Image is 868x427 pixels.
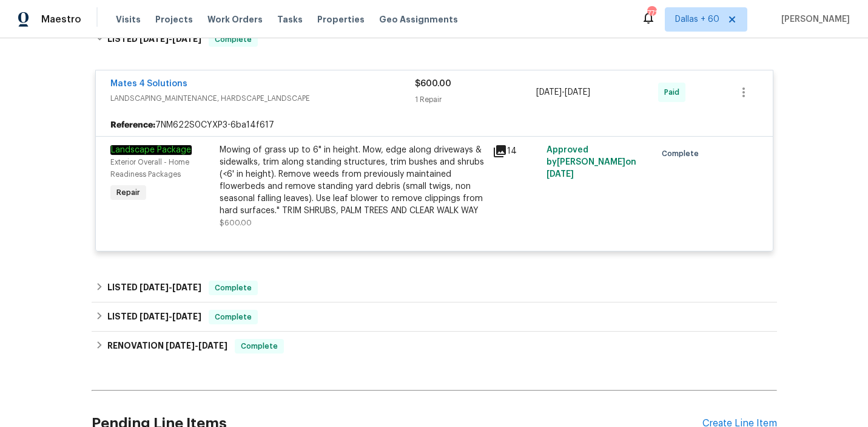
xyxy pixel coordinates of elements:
[379,13,458,26] span: Geo Assignments
[92,302,777,332] div: LISTED [DATE]-[DATE]Complete
[547,146,636,179] span: Approved by [PERSON_NAME] on
[92,273,777,302] div: LISTED [DATE]-[DATE]Complete
[415,80,451,88] span: $600.00
[220,219,252,227] span: $600.00
[547,170,574,179] span: [DATE]
[140,312,169,321] span: [DATE]
[140,35,201,43] span: -
[140,312,201,321] span: -
[317,13,365,26] span: Properties
[110,119,155,131] b: Reference:
[92,20,777,59] div: LISTED [DATE]-[DATE]Complete
[107,339,227,354] h6: RENOVATION
[166,341,227,350] span: -
[107,281,201,295] h6: LISTED
[493,144,540,159] div: 14
[140,35,169,43] span: [DATE]
[172,283,201,292] span: [DATE]
[166,341,195,350] span: [DATE]
[96,114,773,136] div: 7NM622S0CYXP3-6ba14f617
[647,7,656,19] div: 771
[116,13,141,26] span: Visits
[110,159,189,178] span: Exterior Overall - Home Readiness Packages
[536,86,590,98] span: -
[675,13,719,26] span: Dallas + 60
[198,341,227,350] span: [DATE]
[210,311,257,323] span: Complete
[415,94,537,106] div: 1 Repair
[140,283,201,292] span: -
[207,13,263,26] span: Work Orders
[536,88,562,97] span: [DATE]
[110,92,415,104] span: LANDSCAPING_MAINTENANCE, HARDSCAPE_LANDSCAPE
[172,35,201,43] span: [DATE]
[110,80,187,88] a: Mates 4 Solutions
[92,332,777,361] div: RENOVATION [DATE]-[DATE]Complete
[210,282,257,294] span: Complete
[107,310,201,324] h6: LISTED
[565,88,590,97] span: [DATE]
[277,15,303,24] span: Tasks
[172,312,201,321] span: [DATE]
[236,340,283,352] span: Complete
[112,186,145,199] span: Repair
[210,33,257,46] span: Complete
[140,283,169,292] span: [DATE]
[155,13,193,26] span: Projects
[776,13,850,26] span: [PERSON_NAME]
[664,86,684,98] span: Paid
[41,13,81,26] span: Maestro
[107,32,201,47] h6: LISTED
[662,148,704,160] span: Complete
[110,145,192,155] em: Landscape Package
[220,144,485,217] div: Mowing of grass up to 6" in height. Mow, edge along driveways & sidewalks, trim along standing st...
